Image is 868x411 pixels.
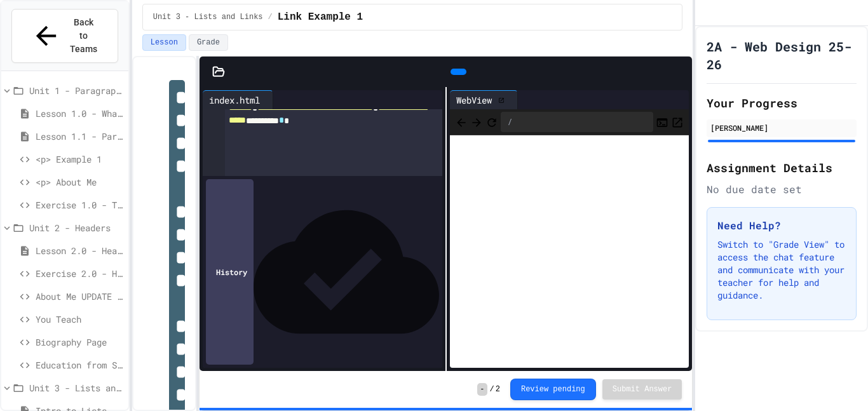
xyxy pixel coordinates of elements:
div: No due date set [707,182,857,197]
span: - [477,383,487,396]
span: Forward [470,114,483,130]
div: / [501,112,654,132]
button: Submit Answer [602,379,682,400]
iframe: Web Preview [450,135,689,368]
span: / [268,12,273,22]
span: Exercise 2.0 - Header Practice [36,267,123,280]
button: Console [656,114,668,130]
span: Back [455,114,468,130]
h3: Need Help? [717,218,846,233]
button: Back to Teams [11,9,118,63]
span: Unit 2 - Headers [29,221,123,234]
span: 2 [496,384,500,394]
h1: 2A - Web Design 25-26 [707,37,857,73]
div: WebView [450,93,498,107]
button: Open in new tab [671,114,684,130]
span: Biography Page [36,335,123,349]
span: Education from Scratch [36,358,123,372]
span: Unit 1 - Paragraphs [29,84,123,97]
span: Unit 3 - Lists and Links [153,12,263,22]
span: <p> About Me [36,175,123,189]
div: index.html [203,90,273,109]
span: Exercise 1.0 - Two Truths and a Lie [36,198,123,212]
div: index.html [203,93,266,107]
span: Submit Answer [613,384,672,394]
span: Unit 3 - Lists and Links [29,381,123,394]
button: Review pending [510,379,596,400]
h2: Assignment Details [707,159,857,177]
span: Lesson 1.1 - Paragraphs [36,130,123,143]
button: Lesson [142,34,186,51]
div: History [206,179,254,365]
span: <p> Example 1 [36,152,123,166]
span: Lesson 1.0 - What is HTML? [36,107,123,120]
span: About Me UPDATE with Headers [36,290,123,303]
div: WebView [450,90,518,109]
span: You Teach [36,313,123,326]
div: [PERSON_NAME] [710,122,853,133]
span: Back to Teams [69,16,98,56]
p: Switch to "Grade View" to access the chat feature and communicate with your teacher for help and ... [717,238,846,302]
button: Grade [189,34,228,51]
span: Link Example 1 [278,10,363,25]
button: Refresh [485,114,498,130]
span: Lesson 2.0 - Headers [36,244,123,257]
span: / [490,384,494,394]
h2: Your Progress [707,94,857,112]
